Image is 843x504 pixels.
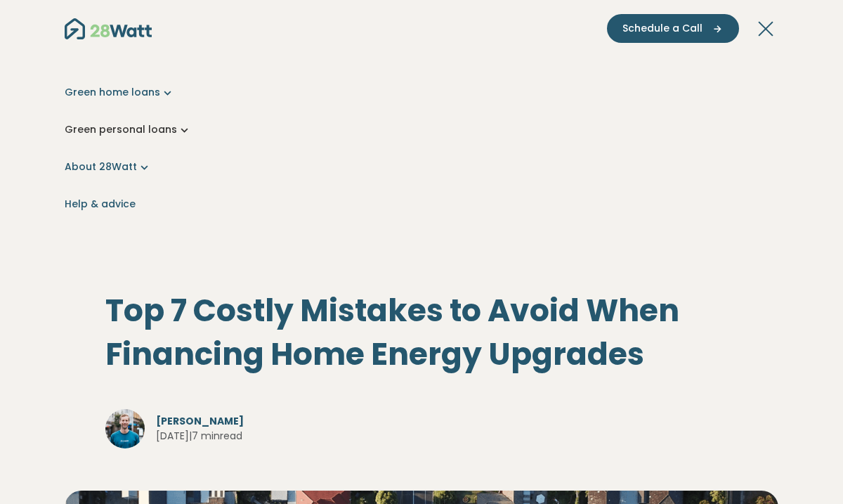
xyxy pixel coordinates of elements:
img: 28Watt [65,18,152,39]
iframe: Chat Widget [773,437,843,504]
button: Schedule a Call [607,14,739,43]
span: [DATE] | 7 min read [156,429,242,444]
h1: Top 7 Costly Mistakes to Avoid When Financing Home Energy Upgrades [105,289,738,375]
a: Green personal loans [65,122,778,137]
a: Help & advice [65,197,778,212]
img: Robin Stam [105,409,145,448]
nav: Main navigation [65,14,778,254]
span: Schedule a Call [622,21,702,36]
a: About 28Watt [65,160,778,174]
span: [PERSON_NAME] [156,414,254,429]
button: Toggle navigation [756,22,778,36]
a: Green home loans [65,85,778,100]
